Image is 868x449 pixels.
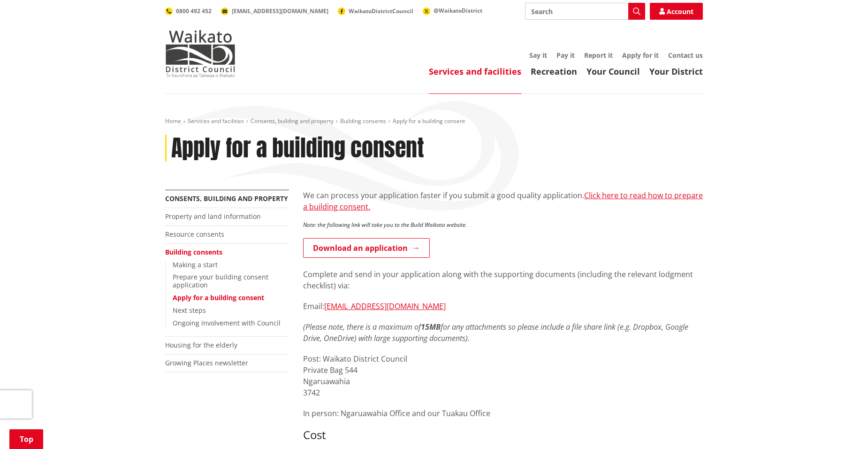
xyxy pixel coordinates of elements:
[303,190,703,212] a: Click here to read how to prepare a building consent.
[173,293,264,302] a: Apply for a building consent
[165,248,222,256] a: Building consents
[429,66,521,77] a: Services and facilities
[165,117,181,125] a: Home
[303,269,703,291] p: Complete and send in your application along with the supporting documents (including the relevant...
[165,358,248,367] a: Growing Places newsletter
[303,408,703,419] p: In person: Ngaruawahia Office and our Tuakau Office
[622,51,659,60] a: Apply for it
[171,135,424,162] h1: Apply for a building consent
[531,66,577,77] a: Recreation
[340,117,386,125] a: Building consents
[303,190,703,212] p: We can process your application faster if you submit a good quality application.
[421,322,441,332] strong: 15MB
[173,306,206,315] a: Next steps
[9,429,43,449] a: Top
[649,66,703,77] a: Your District
[584,51,613,60] a: Report it
[324,301,446,311] a: [EMAIL_ADDRESS][DOMAIN_NAME]
[529,51,547,60] a: Say it
[668,51,703,60] a: Contact us
[165,117,703,125] nav: breadcrumb
[173,272,268,289] a: Prepare your building consent application
[423,7,482,15] a: @WaikatoDistrict
[586,66,640,77] a: Your Council
[303,238,430,258] a: Download an application
[173,318,281,327] a: Ongoing involvement with Council
[165,341,237,349] a: Housing for the elderly
[303,353,703,398] p: Post: Waikato District Council Private Bag 544 Ngaruawahia 3742
[176,7,212,15] span: 0800 492 452
[165,230,224,239] a: Resource consents
[349,7,413,15] span: WaikatoDistrictCouncil
[650,3,703,20] a: Account
[165,7,212,15] a: 0800 492 452
[434,7,482,15] span: @WaikatoDistrict
[165,194,288,203] a: Consents, building and property
[303,221,467,229] em: Note: the following link will take you to the Build Waikato website.
[221,7,328,15] a: [EMAIL_ADDRESS][DOMAIN_NAME]
[173,260,218,269] a: Making a start
[232,7,328,15] span: [EMAIL_ADDRESS][DOMAIN_NAME]
[251,117,334,125] a: Consents, building and property
[303,322,688,343] em: (Please note, there is a maximum of for any attachments so please include a file share link (e.g....
[165,212,261,221] a: Property and land information
[525,3,645,20] input: Search input
[393,117,465,125] span: Apply for a building consent
[556,51,575,60] a: Pay it
[303,301,703,312] p: Email:
[188,117,244,125] a: Services and facilities
[338,7,413,15] a: WaikatoDistrictCouncil
[303,428,703,442] h3: Cost
[165,30,236,77] img: Waikato District Council - Te Kaunihera aa Takiwaa o Waikato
